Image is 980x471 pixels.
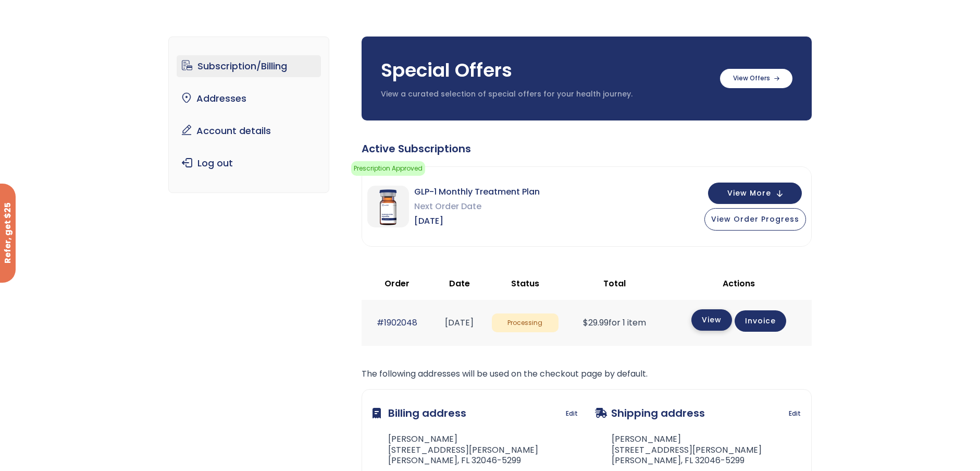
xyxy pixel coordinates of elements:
[708,183,802,204] button: View More
[595,434,762,466] address: [PERSON_NAME] [STREET_ADDRESS][PERSON_NAME] [PERSON_NAME], FL 32046-5299
[727,190,771,197] span: View More
[492,313,559,333] span: Processing
[414,199,540,214] span: Next Order Date
[177,152,321,174] a: Log out
[583,317,609,329] span: 29.99
[373,434,538,466] address: [PERSON_NAME] [STREET_ADDRESS][PERSON_NAME] [PERSON_NAME], FL 32046-5299
[566,406,578,421] a: Edit
[177,88,321,110] a: Addresses
[735,310,786,332] a: Invoice
[511,277,539,289] span: Status
[373,400,466,426] h3: Billing address
[691,309,732,331] a: View
[362,367,812,381] p: The following addresses will be used on the checkout page by default.
[377,317,417,329] a: #1902048
[384,277,410,289] span: Order
[564,300,666,345] td: for 1 item
[595,400,705,426] h3: Shipping address
[449,277,470,289] span: Date
[414,185,540,199] span: GLP-1 Monthly Treatment Plan
[351,161,425,176] span: Prescription Approved
[704,208,806,231] button: View Order Progress
[711,214,799,224] span: View Order Progress
[177,55,321,77] a: Subscription/Billing
[168,37,329,193] nav: Account pages
[723,277,755,289] span: Actions
[362,141,812,156] div: Active Subscriptions
[381,89,710,100] p: View a curated selection of special offers for your health journey.
[583,317,588,329] span: $
[445,317,474,329] time: [DATE]
[414,214,540,228] span: [DATE]
[789,406,801,421] a: Edit
[381,57,710,83] h3: Special Offers
[177,120,321,142] a: Account details
[603,277,626,289] span: Total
